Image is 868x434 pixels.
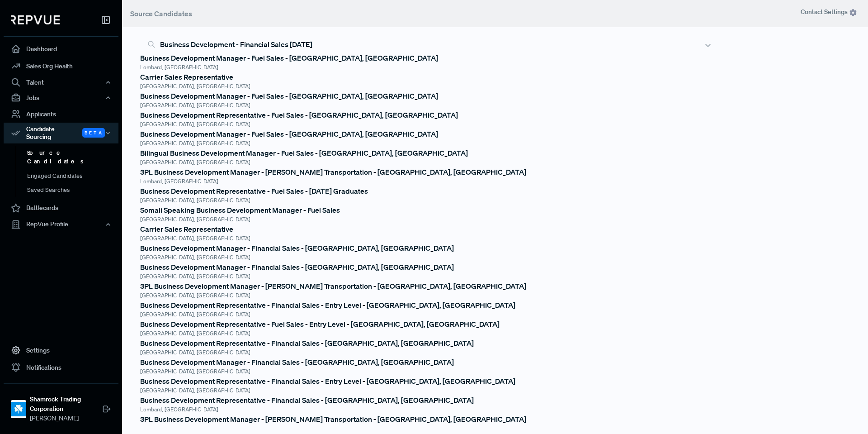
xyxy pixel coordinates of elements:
span: [GEOGRAPHIC_DATA], [GEOGRAPHIC_DATA] [140,310,250,318]
button: RepVue Profile [4,217,118,232]
span: [GEOGRAPHIC_DATA], [GEOGRAPHIC_DATA] [140,215,250,223]
span: Source Candidates [130,9,192,18]
a: Source Candidates [16,146,131,169]
strong: Shamrock Trading Corporation [30,395,102,414]
span: Lombard, [GEOGRAPHIC_DATA] [140,177,218,185]
span: Lombard, [GEOGRAPHIC_DATA] [140,63,218,71]
span: [GEOGRAPHIC_DATA], [GEOGRAPHIC_DATA] [140,196,250,204]
button: Candidate Sourcing Beta [4,123,118,143]
img: Shamrock Trading Corporation [11,402,26,416]
div: Business Development Representative - Financial Sales - [GEOGRAPHIC_DATA], [GEOGRAPHIC_DATA] [140,395,712,405]
span: Lombard, [GEOGRAPHIC_DATA] [140,405,218,413]
span: [GEOGRAPHIC_DATA], [GEOGRAPHIC_DATA] [140,139,250,147]
div: Business Development Representative - Fuel Sales - [DATE] Graduates [140,186,712,196]
div: Business Development Representative - Fuel Sales - Entry Level - [GEOGRAPHIC_DATA], [GEOGRAPHIC_D... [140,319,712,329]
a: Sales Org Health [4,57,118,75]
a: Applicants [4,105,118,123]
span: [GEOGRAPHIC_DATA], [GEOGRAPHIC_DATA] [140,272,250,280]
div: Business Development Manager - Fuel Sales - [GEOGRAPHIC_DATA], [GEOGRAPHIC_DATA] [140,129,712,139]
a: Saved Searches [16,183,131,197]
div: Business Development Manager - Fuel Sales - [GEOGRAPHIC_DATA], [GEOGRAPHIC_DATA] [140,91,712,101]
div: Business Development Manager - Financial Sales - [GEOGRAPHIC_DATA], [GEOGRAPHIC_DATA] [140,357,712,367]
a: Shamrock Trading CorporationShamrock Trading Corporation[PERSON_NAME] [4,383,118,427]
span: [GEOGRAPHIC_DATA], [GEOGRAPHIC_DATA] [140,291,250,299]
div: Business Development Manager - Financial Sales - [GEOGRAPHIC_DATA], [GEOGRAPHIC_DATA] [140,243,712,253]
span: [GEOGRAPHIC_DATA], [GEOGRAPHIC_DATA] [140,82,250,90]
div: 3PL Business Development Manager - [PERSON_NAME] Transportation - [GEOGRAPHIC_DATA], [GEOGRAPHIC_... [140,281,712,291]
span: [GEOGRAPHIC_DATA], [GEOGRAPHIC_DATA] [140,101,250,109]
a: Dashboard [4,40,118,57]
span: [GEOGRAPHIC_DATA], [GEOGRAPHIC_DATA] [140,348,250,356]
div: Carrier Sales Representative [140,72,712,82]
div: Business Development Representative - Financial Sales - Entry Level - [GEOGRAPHIC_DATA], [GEOGRAP... [140,300,712,310]
span: [GEOGRAPHIC_DATA], [GEOGRAPHIC_DATA] [140,253,250,261]
span: [PERSON_NAME] [30,414,102,423]
span: Contact Settings [801,7,857,17]
span: [GEOGRAPHIC_DATA], [GEOGRAPHIC_DATA] [140,120,250,128]
button: Talent [4,75,118,90]
span: [GEOGRAPHIC_DATA], [GEOGRAPHIC_DATA] [140,234,250,242]
div: Business Development Representative - Fuel Sales - [GEOGRAPHIC_DATA], [GEOGRAPHIC_DATA] [140,110,712,120]
span: [GEOGRAPHIC_DATA], [GEOGRAPHIC_DATA] [140,386,250,394]
a: Settings [4,342,118,359]
button: Jobs [4,90,118,105]
a: Engaged Candidates [16,169,131,183]
span: [GEOGRAPHIC_DATA], [GEOGRAPHIC_DATA] [140,367,250,375]
div: Business Development Representative - Financial Sales - [GEOGRAPHIC_DATA], [GEOGRAPHIC_DATA] [140,338,712,348]
span: [GEOGRAPHIC_DATA], [GEOGRAPHIC_DATA] [140,158,250,166]
img: RepVue [11,15,60,24]
div: Business Development Manager - Financial Sales - [GEOGRAPHIC_DATA], [GEOGRAPHIC_DATA] [140,262,712,272]
div: Carrier Sales Representative [140,224,712,234]
span: [GEOGRAPHIC_DATA], [GEOGRAPHIC_DATA] [140,329,250,337]
div: Bilingual Business Development Manager - Fuel Sales - [GEOGRAPHIC_DATA], [GEOGRAPHIC_DATA] [140,148,712,158]
div: Business Development Representative - Financial Sales - Entry Level - [GEOGRAPHIC_DATA], [GEOGRAP... [140,376,712,386]
a: Battlecards [4,200,118,217]
span: Beta [82,128,105,138]
a: Notifications [4,359,118,376]
div: 3PL Business Development Manager - [PERSON_NAME] Transportation - [GEOGRAPHIC_DATA], [GEOGRAPHIC_... [140,414,712,424]
div: Business Development Manager - Fuel Sales - [GEOGRAPHIC_DATA], [GEOGRAPHIC_DATA] [140,52,712,63]
div: 3PL Business Development Manager - [PERSON_NAME] Transportation - [GEOGRAPHIC_DATA], [GEOGRAPHIC_... [140,167,712,177]
div: Somali Speaking Business Development Manager - Fuel Sales [140,205,712,215]
div: Candidate Sourcing [4,123,118,143]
